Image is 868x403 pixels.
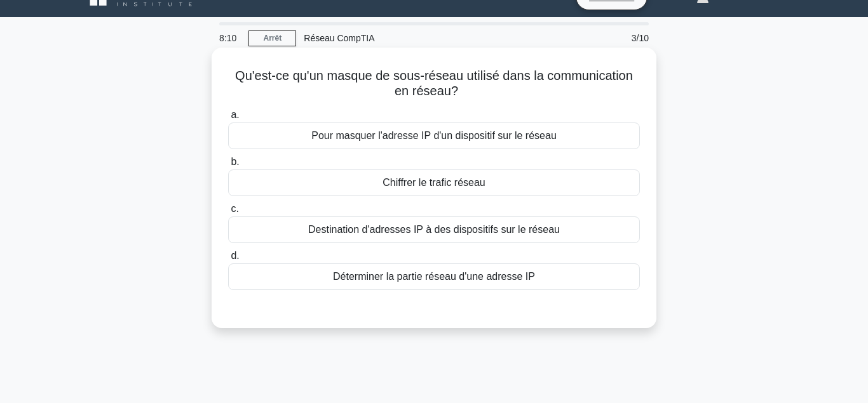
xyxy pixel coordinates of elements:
span: b. [231,156,239,167]
span: c. [231,203,238,214]
a: Arrêt [248,30,296,46]
h5: Qu'est-ce qu'un masque de sous-réseau utilisé dans la communication en réseau? [227,68,641,100]
div: Déterminer la partie réseau d'une adresse IP [228,263,640,290]
span: d. [231,250,239,261]
div: Destination d'adresses IP à des dispositifs sur le réseau [228,216,640,243]
span: a. [231,109,239,120]
div: Réseau CompTIA [296,25,471,51]
div: 3/10 [582,25,656,51]
div: Pour masquer l'adresse IP d'un dispositif sur le réseau [228,122,640,149]
div: 8:10 [212,25,248,51]
div: Chiffrer le trafic réseau [228,169,640,196]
